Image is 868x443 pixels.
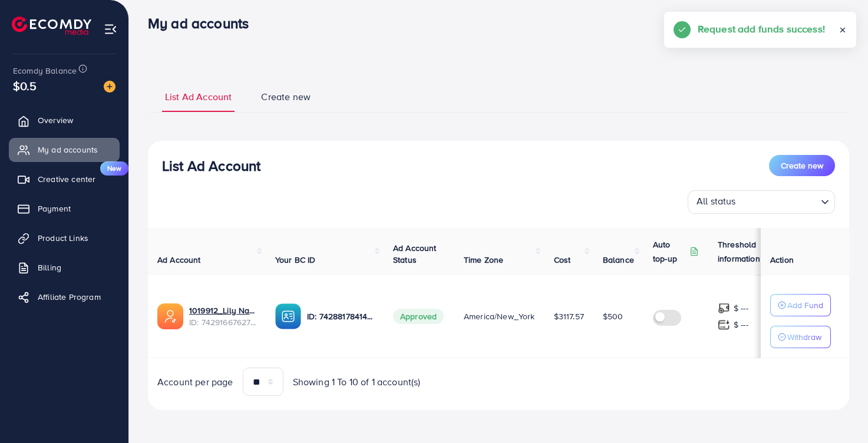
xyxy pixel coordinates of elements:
[464,254,503,266] span: Time Zone
[261,90,311,104] span: Create new
[100,161,128,176] span: New
[603,254,634,266] span: Balance
[275,254,316,266] span: Your BC ID
[38,291,101,303] span: Affiliate Program
[157,303,183,329] img: ic-ads-acc.e4c84228.svg
[38,114,73,126] span: Overview
[148,15,258,32] h3: My ad accounts
[9,226,120,250] a: Product Links
[393,309,444,324] span: Approved
[9,256,120,279] a: Billing
[698,21,825,37] h5: Request add funds success!
[104,22,117,36] img: menu
[275,303,301,329] img: ic-ba-acc.ded83a64.svg
[189,316,256,328] span: ID: 7429166762736009232
[554,254,571,266] span: Cost
[38,232,88,244] span: Product Links
[38,203,71,214] span: Payment
[9,285,120,309] a: Affiliate Program
[12,16,91,35] img: logo
[189,305,256,329] div: <span class='underline'>1019912_Lily Nails Art_1729737696859</span></br>7429166762736009232
[781,160,823,171] span: Create new
[787,298,823,312] p: Add Fund
[162,157,260,174] h3: List Ad Account
[9,108,120,132] a: Overview
[653,237,687,266] p: Auto top-up
[38,262,61,273] span: Billing
[718,302,730,315] img: top-up amount
[770,254,794,266] span: Action
[603,310,623,322] span: $500
[38,173,95,185] span: Creative center
[9,197,120,220] a: Payment
[165,90,232,104] span: List Ad Account
[769,155,835,176] button: Create new
[734,301,748,315] p: $ ---
[464,310,535,322] span: America/New_York
[307,309,374,323] p: ID: 7428817841467637777
[13,65,77,77] span: Ecomdy Balance
[157,375,233,389] span: Account per page
[104,81,115,92] img: image
[734,318,748,332] p: $ ---
[718,319,730,331] img: top-up amount
[293,375,421,389] span: Showing 1 To 10 of 1 account(s)
[38,144,98,156] span: My ad accounts
[770,326,831,348] button: Withdraw
[554,310,584,322] span: $3117.57
[393,242,437,266] span: Ad Account Status
[694,192,738,211] span: All status
[189,305,256,316] a: 1019912_Lily Nails Art_1729737696859
[9,138,120,161] a: My ad accounts
[9,167,120,191] a: Creative centerNew
[787,330,821,344] p: Withdraw
[770,294,831,316] button: Add Fund
[688,190,835,214] div: Search for option
[15,73,35,98] span: $0.5
[818,390,859,434] iframe: Chat
[740,193,816,211] input: Search for option
[157,254,201,266] span: Ad Account
[718,237,775,266] p: Threshold information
